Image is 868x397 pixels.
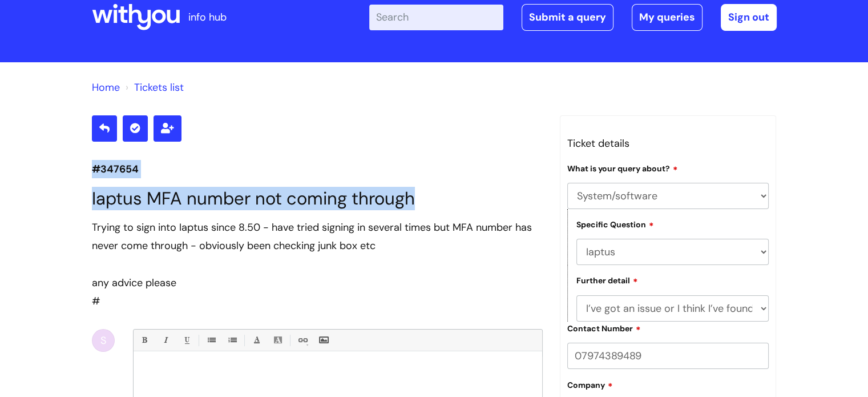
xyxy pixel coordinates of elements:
a: Insert Image... [316,333,330,347]
a: 1. Ordered List (Ctrl-Shift-8) [225,333,239,347]
label: Further detail [576,274,638,286]
a: Underline(Ctrl-U) [179,333,193,347]
a: My queries [632,4,703,30]
a: Tickets list [134,81,184,94]
label: Contact Number [567,322,641,334]
input: Search [369,5,503,30]
a: Font Color [249,333,264,347]
div: any advice please [92,274,543,292]
a: Italic (Ctrl-I) [158,333,172,347]
div: Trying to sign into Iaptus since 8.50 - have tried signing in several times but MFA number has ne... [92,218,543,255]
div: S [92,329,115,352]
label: What is your query about? [567,162,678,174]
h1: Iaptus MFA number not coming through [92,188,543,209]
a: Sign out [721,4,777,30]
li: Tickets list [123,78,184,97]
a: Submit a query [522,4,613,30]
label: Company [567,379,613,390]
h3: Ticket details [567,134,769,153]
p: #347654 [92,160,543,178]
a: Link [295,333,309,347]
p: info hub [188,8,227,26]
a: Back Color [271,333,285,347]
label: Specific Question [576,218,654,230]
li: Solution home [92,78,120,97]
a: Bold (Ctrl-B) [137,333,151,347]
div: | - [369,4,777,30]
div: # [92,218,543,311]
a: Home [92,81,120,94]
a: • Unordered List (Ctrl-Shift-7) [204,333,218,347]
